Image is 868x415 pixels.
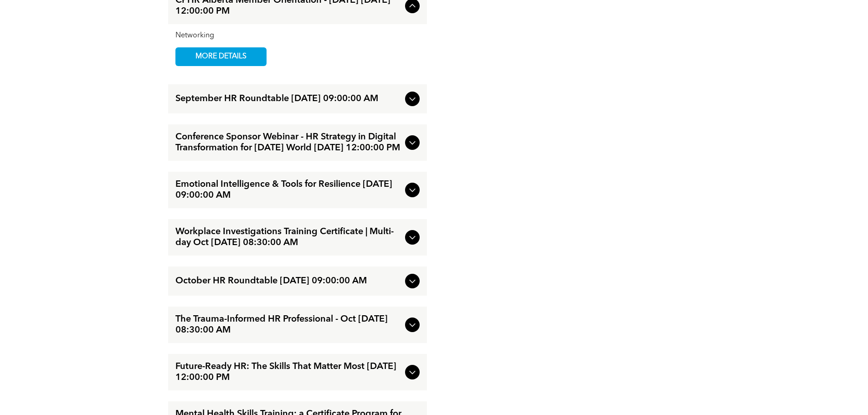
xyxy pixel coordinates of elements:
span: September HR Roundtable [DATE] 09:00:00 AM [175,93,401,104]
span: The Trauma-Informed HR Professional - Oct [DATE] 08:30:00 AM [175,314,401,336]
span: Emotional Intelligence & Tools for Resilience [DATE] 09:00:00 AM [175,179,401,201]
span: MORE DETAILS [185,48,257,66]
span: Conference Sponsor Webinar - HR Strategy in Digital Transformation for [DATE] World [DATE] 12:00:... [175,132,401,154]
span: Future-Ready HR: The Skills That Matter Most [DATE] 12:00:00 PM [175,361,401,383]
span: October HR Roundtable [DATE] 09:00:00 AM [175,276,401,287]
a: MORE DETAILS [175,47,267,66]
div: Networking [175,31,420,40]
span: Workplace Investigations Training Certificate | Multi-day Oct [DATE] 08:30:00 AM [175,226,401,248]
